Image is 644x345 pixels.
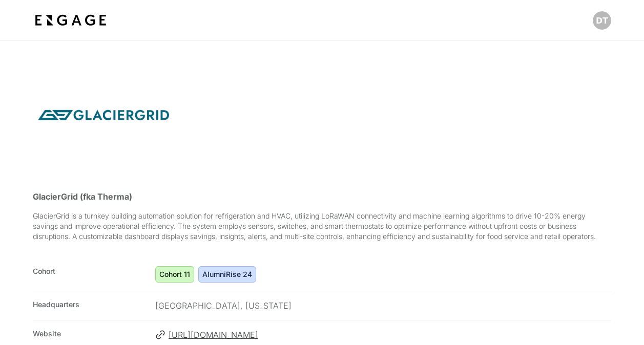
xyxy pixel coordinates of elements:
span: AlumniRise 24 [202,270,252,278]
span: Cohort 11 [159,270,190,278]
img: bdf1fb74-1727-4ba0-a5bd-bc74ae9fc70b.jpeg [33,11,109,30]
span: Website [33,329,147,339]
button: Open profile menu [593,11,611,30]
span: Cohort [33,266,147,276]
span: Headquarters [33,299,147,310]
span: [URL][DOMAIN_NAME] [169,329,611,341]
p: GlacierGrid is a turnkey building automation solution for refrigeration and HVAC, utilizing LoRaW... [33,211,611,242]
img: Profile picture of David Torres [593,11,611,30]
p: [GEOGRAPHIC_DATA], [US_STATE] [155,299,611,312]
a: [URL][DOMAIN_NAME] [155,329,611,341]
p: GlacierGrid (fka Therma) [33,190,611,203]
